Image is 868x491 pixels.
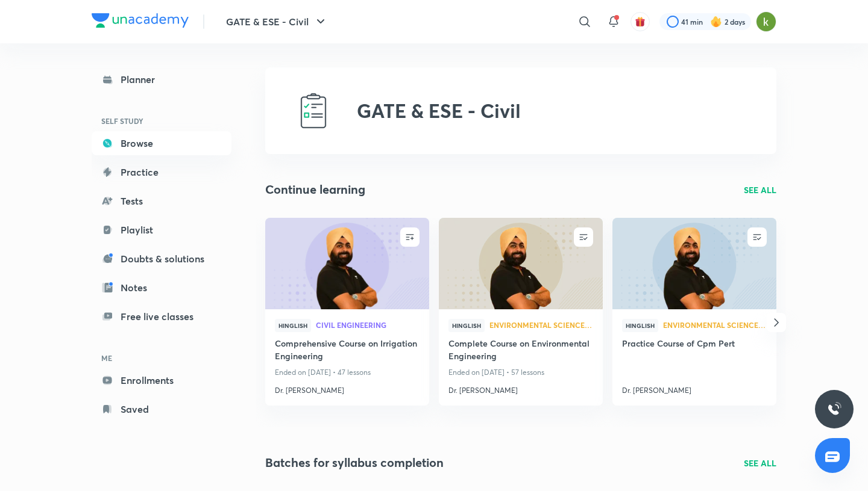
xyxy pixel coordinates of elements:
[92,348,231,368] h6: ME
[294,91,333,130] img: GATE & ESE - Civil
[92,111,231,131] h6: SELF STUDY
[663,321,767,330] a: Environmental Science and Engineering
[612,218,776,309] a: new-thumbnail
[92,218,231,242] a: Playlist
[631,12,650,31] button: avatar
[448,319,485,332] span: Hinglish
[439,218,603,309] a: new-thumbnail
[622,319,658,332] span: Hinglish
[275,365,420,380] p: Ended on [DATE] • 47 lessons
[316,321,420,329] span: Civil Engineering
[489,321,593,330] a: Environmental Science and Engineering
[92,247,231,271] a: Doubts & solutions
[265,218,429,309] a: new-thumbnail
[437,217,604,310] img: new-thumbnail
[275,337,420,365] a: Comprehensive Course on Irrigation Engineering
[448,365,593,380] p: Ended on [DATE] • 57 lessons
[744,457,776,469] a: SEE ALL
[663,321,767,329] span: Environmental Science and Engineering
[635,16,646,27] img: avatar
[710,16,722,28] img: streak
[92,368,231,392] a: Enrollments
[622,380,767,396] a: Dr. [PERSON_NAME]
[92,189,231,213] a: Tests
[316,321,420,330] a: Civil Engineering
[448,337,593,365] a: Complete Course on Environmental Engineering
[92,304,231,329] a: Free live classes
[92,397,231,421] a: Saved
[448,380,593,396] a: Dr. [PERSON_NAME]
[827,402,841,416] img: ttu
[92,131,231,155] a: Browse
[611,217,778,310] img: new-thumbnail
[92,276,231,300] a: Notes
[357,99,521,122] h2: GATE & ESE - Civil
[92,160,231,184] a: Practice
[756,11,776,32] img: Piyush raj
[219,10,335,34] button: GATE & ESE - Civil
[92,13,189,28] img: Company Logo
[265,181,365,199] h2: Continue learning
[744,184,776,196] a: SEE ALL
[265,454,444,472] h2: Batches for syllabus completion
[489,321,593,329] span: Environmental Science and Engineering
[275,380,420,396] a: Dr. [PERSON_NAME]
[275,319,311,332] span: Hinglish
[92,67,231,91] a: Planner
[92,13,189,31] a: Company Logo
[263,217,430,310] img: new-thumbnail
[622,337,767,352] a: Practice Course of Cpm Pert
